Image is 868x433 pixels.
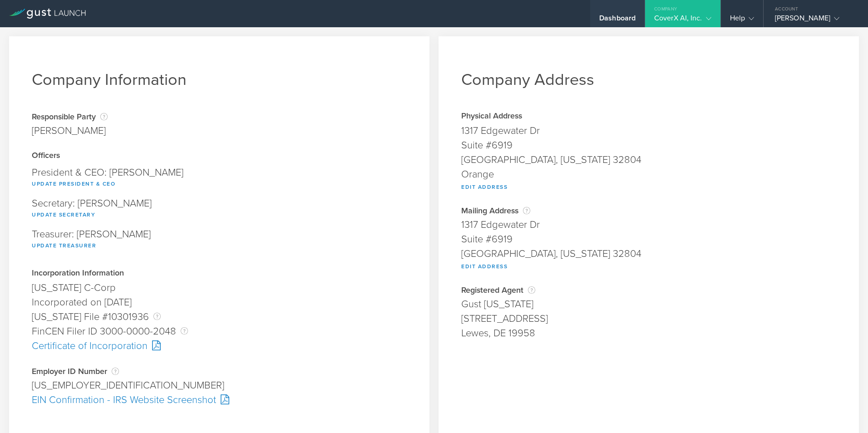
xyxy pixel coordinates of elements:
div: [GEOGRAPHIC_DATA], [US_STATE] 32804 [461,246,836,261]
div: Employer ID Number [32,367,407,376]
div: Physical Address [461,112,836,121]
div: Lewes, DE 19958 [461,326,836,340]
div: EIN Confirmation - IRS Website Screenshot [32,393,407,407]
div: [STREET_ADDRESS] [461,311,836,326]
button: Update Treasurer [32,240,96,251]
div: CoverX AI, Inc. [654,14,711,27]
div: [GEOGRAPHIC_DATA], [US_STATE] 32804 [461,153,836,167]
div: Suite #6919 [461,138,836,153]
div: [PERSON_NAME] [775,14,852,27]
h1: Company Address [461,70,836,89]
div: Suite #6919 [461,232,836,246]
div: [US_STATE] C-Corp [32,280,407,295]
div: Incorporated on [DATE] [32,295,407,310]
button: Update President & CEO [32,178,115,189]
div: Responsible Party [32,112,108,121]
div: 1317 Edgewater Dr [461,217,836,232]
div: Certificate of Incorporation [32,339,407,353]
button: Update Secretary [32,209,95,220]
h1: Company Information [32,70,407,89]
div: Dashboard [599,14,636,27]
div: Registered Agent [461,285,836,295]
iframe: Chat Widget [823,389,868,433]
div: [PERSON_NAME] [32,123,108,138]
div: Help [730,14,754,27]
button: Edit Address [461,261,508,272]
div: [US_EMPLOYER_IDENTIFICATION_NUMBER] [32,378,407,393]
div: Treasurer: [PERSON_NAME] [32,225,407,256]
div: Orange [461,167,836,182]
div: Incorporation Information [32,269,407,278]
div: Mailing Address [461,206,836,215]
div: 1317 Edgewater Dr [461,123,836,138]
div: Gust [US_STATE] [461,297,836,311]
div: President & CEO: [PERSON_NAME] [32,163,407,194]
div: [US_STATE] File #10301936 [32,310,407,324]
div: FinCEN Filer ID 3000-0000-2048 [32,324,407,339]
div: Officers [32,152,407,161]
button: Edit Address [461,182,508,192]
div: Secretary: [PERSON_NAME] [32,194,407,225]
